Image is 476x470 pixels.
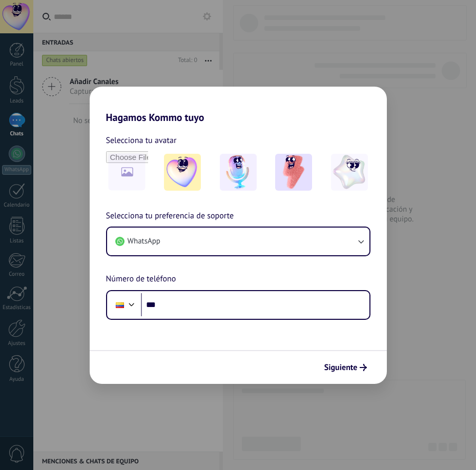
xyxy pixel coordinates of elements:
div: Colombia: + 57 [110,294,130,316]
span: WhatsApp [128,236,160,247]
img: -2.jpeg [220,154,257,191]
button: WhatsApp [107,228,369,255]
span: Selecciona tu preferencia de soporte [106,210,234,223]
span: Siguiente [324,364,358,371]
span: Selecciona tu avatar [106,134,177,147]
img: -4.jpeg [331,154,368,191]
span: Número de teléfono [106,273,176,286]
img: -3.jpeg [275,154,312,191]
img: -1.jpeg [164,154,201,191]
button: Siguiente [320,359,371,376]
h2: Hagamos Kommo tuyo [90,87,387,124]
